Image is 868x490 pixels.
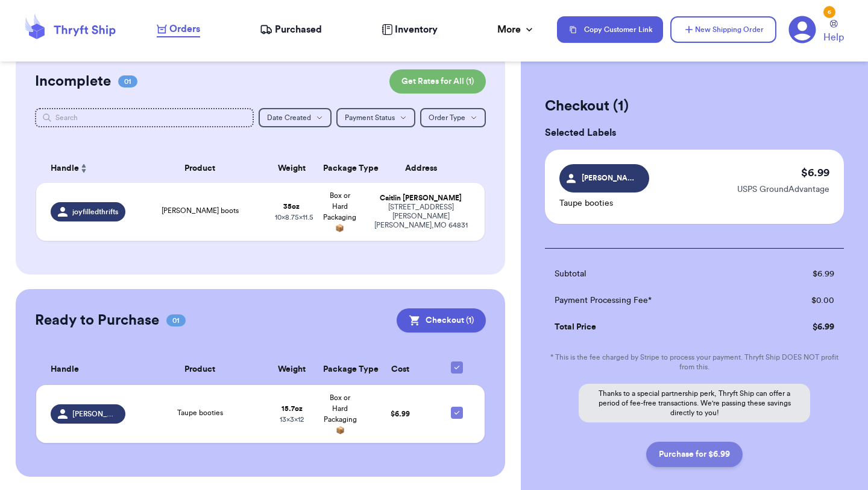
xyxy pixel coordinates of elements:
[737,183,829,196] p: USPS GroundAdvantage
[35,72,111,91] h2: Incomplete
[389,69,486,94] button: Get Rates for All (1)
[79,161,89,176] button: Sort ascending
[118,75,137,87] span: 01
[323,192,356,232] span: Box or Hard Packaging 📦
[371,203,470,230] div: [STREET_ADDRESS][PERSON_NAME] [PERSON_NAME] , MO 64831
[364,154,485,183] th: Address
[51,162,79,175] span: Handle
[579,384,810,422] p: Thanks to a special partnership perk, Thryft Ship can offer a period of fee-free transactions. We...
[280,416,304,423] span: 13 x 3 x 12
[345,114,395,121] span: Payment Status
[283,203,300,210] strong: 35 oz
[177,409,223,416] span: Taupe booties
[382,22,438,37] a: Inventory
[268,154,316,183] th: Weight
[801,164,829,181] p: $ 6.99
[275,22,322,37] span: Purchased
[788,16,816,43] a: 6
[420,108,486,127] button: Order Type
[72,409,118,419] span: [PERSON_NAME]
[157,22,200,37] a: Orders
[823,6,835,18] div: 6
[371,194,470,203] div: Caitlin [PERSON_NAME]
[316,354,364,385] th: Package Type
[497,22,535,37] div: More
[559,197,649,209] p: Taupe booties
[281,405,303,412] strong: 15.7 oz
[391,410,410,418] span: $ 6.99
[646,442,743,467] button: Purchase for $6.99
[397,308,486,332] button: Checkout (1)
[162,207,239,214] span: [PERSON_NAME] boots
[275,214,313,221] span: 10 x 8.75 x 11.5
[259,108,332,127] button: Date Created
[35,108,254,127] input: Search
[166,314,186,326] span: 01
[133,354,268,385] th: Product
[35,311,159,330] h2: Ready to Purchase
[133,154,268,183] th: Product
[336,108,415,127] button: Payment Status
[545,97,844,116] h2: Checkout ( 1 )
[260,22,322,37] a: Purchased
[764,287,844,314] td: $ 0.00
[764,314,844,340] td: $ 6.99
[545,126,844,140] h3: Selected Labels
[670,16,776,43] button: New Shipping Order
[545,261,764,287] td: Subtotal
[764,261,844,287] td: $ 6.99
[268,354,316,385] th: Weight
[823,30,844,45] span: Help
[51,363,79,376] span: Handle
[395,22,438,37] span: Inventory
[324,394,357,434] span: Box or Hard Packaging 📦
[582,173,638,183] span: [PERSON_NAME]
[267,114,311,121] span: Date Created
[169,22,200,36] span: Orders
[545,352,844,372] p: * This is the fee charged by Stripe to process your payment. Thryft Ship DOES NOT profit from this.
[72,207,118,217] span: joyfilledthrifts
[316,154,364,183] th: Package Type
[545,287,764,314] td: Payment Processing Fee*
[545,314,764,340] td: Total Price
[364,354,436,385] th: Cost
[557,16,663,43] button: Copy Customer Link
[823,20,844,45] a: Help
[429,114,465,121] span: Order Type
